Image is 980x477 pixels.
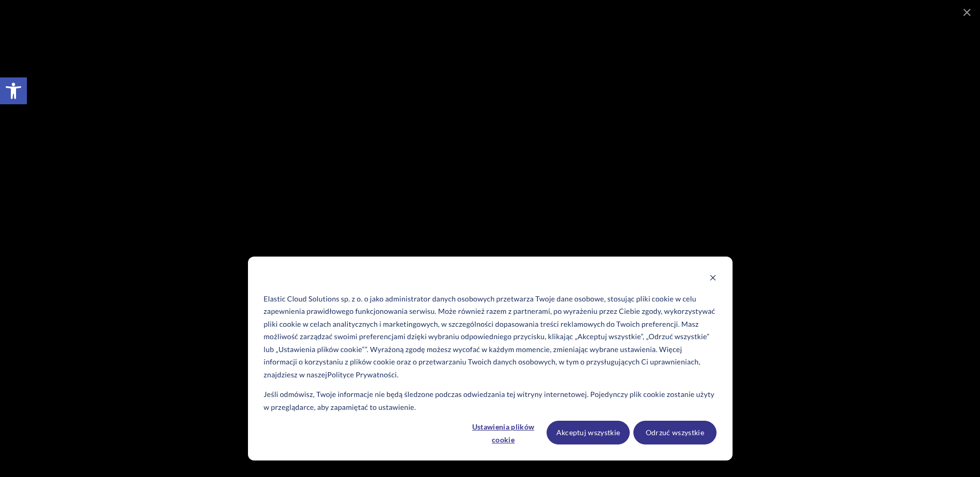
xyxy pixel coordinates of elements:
a: Polityce Prywatności. [328,369,399,381]
a: Warunkami użytkowania [204,92,271,100]
button: Odrzuć wszystkie [633,421,717,444]
p: Elastic Cloud Solutions sp. z o. o jako administrator danych osobowych przetwarza Twoje dane osob... [263,293,716,381]
button: Akceptuj wszystkie [547,421,630,444]
p: Jeśli odmówisz, Twoje informacje nie będą śledzone podczas odwiedzania tej witryny internetowej. ... [263,388,716,414]
div: Cookie banner [248,257,733,460]
iframe: Rewolucja komunikacji wewnętrznej w Żabka Polska [101,18,880,455]
a: Polityką prywatności [282,92,337,100]
button: Ustawienia plików cookie [463,421,543,444]
input: Twoje nazwisko [188,12,371,33]
input: wiadomości e-mail [3,142,9,149]
p: wiadomości e-mail [13,141,66,149]
button: Dismiss cookie banner [709,273,717,285]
